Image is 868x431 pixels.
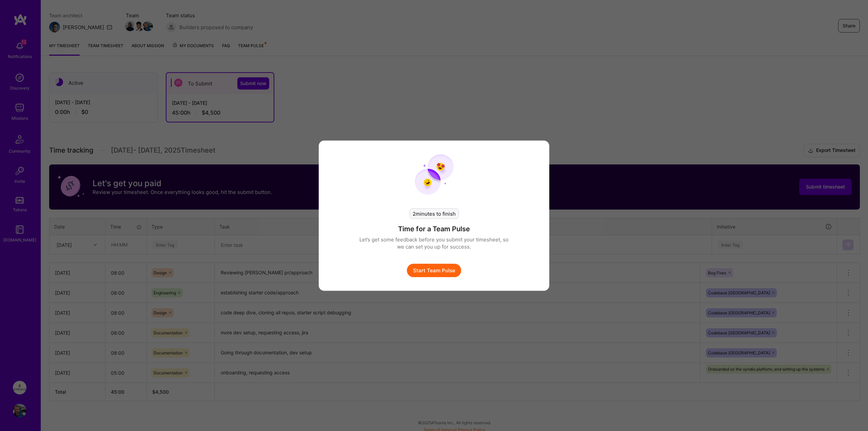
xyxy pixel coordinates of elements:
[319,140,549,291] div: modal
[407,263,461,277] button: Start Team Pulse
[359,236,509,250] p: Let’s get some feedback before you submit your timesheet, so we can set you up for success.
[398,224,470,233] h4: Time for a Team Pulse
[410,208,459,219] div: 2 minutes to finish
[415,154,454,195] img: team pulse start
